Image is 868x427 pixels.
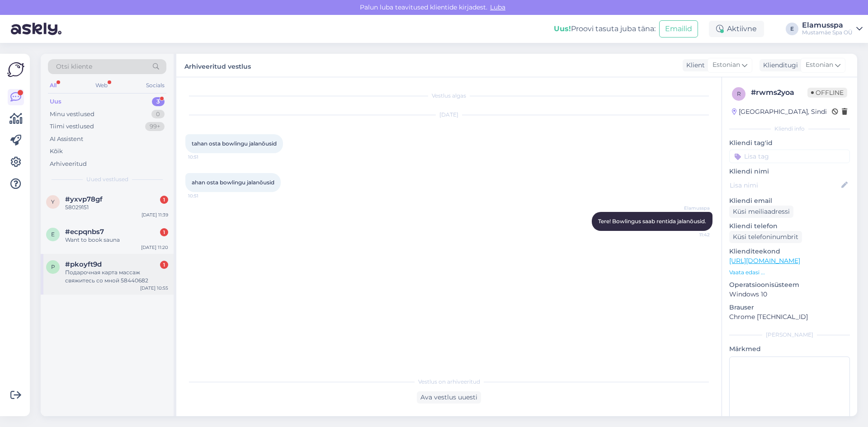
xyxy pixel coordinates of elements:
span: 10:51 [188,154,222,160]
button: Emailid [659,20,698,38]
div: Kliendi info [729,125,850,133]
div: All [48,80,58,91]
div: Arhiveeritud [50,160,87,169]
div: 1 [160,196,168,204]
p: Brauser [729,303,850,312]
div: Proovi tasuta juba täna: [554,23,656,34]
div: 3 [152,97,165,106]
span: ahan osta bowlingu jalanõusid [192,179,274,186]
div: Want to book sauna [65,236,168,244]
span: #yxvp78gf [65,195,103,203]
div: Mustamäe Spa OÜ [802,29,853,36]
div: # rwms2yoa [751,87,807,98]
div: Socials [144,80,166,91]
a: [URL][DOMAIN_NAME] [729,257,800,265]
span: Uued vestlused [86,175,128,183]
div: Подарочная карта массаж свяжитесь со мной 58440682 [65,268,168,285]
div: 1 [160,261,168,269]
div: Tiimi vestlused [50,122,94,131]
span: Elamusspa [676,205,710,211]
span: 10:51 [188,192,222,199]
input: Lisa tag [729,150,850,163]
div: Klienditugi [759,61,798,70]
span: p [51,263,55,270]
b: Uus! [554,24,571,33]
div: Ava vestlus uuesti [417,391,481,404]
p: Windows 10 [729,290,850,299]
p: Kliendi email [729,196,850,206]
p: Kliendi tag'id [729,138,850,148]
p: Klienditeekond [729,247,850,256]
span: r [737,90,741,97]
span: Offline [807,88,847,98]
div: 0 [151,110,165,119]
span: Vestlus on arhiveeritud [418,378,480,386]
div: [GEOGRAPHIC_DATA], Sindi [732,107,827,117]
div: Aktiivne [709,21,764,37]
div: 1 [160,228,168,236]
div: 99+ [145,122,165,131]
div: Kõik [50,147,63,156]
span: y [51,198,55,205]
p: Märkmed [729,344,850,354]
span: Tere! Bowlingus saab rentida jalanõusid. [598,218,706,225]
div: Uus [50,97,61,106]
div: AI Assistent [50,135,83,144]
div: [DATE] 11:39 [142,211,168,218]
div: Klient [683,61,705,70]
div: Minu vestlused [50,110,94,119]
span: #pkoyft9d [65,260,102,268]
div: [DATE] 11:20 [141,244,168,251]
div: Vestlus algas [185,92,712,100]
div: [DATE] 10:55 [140,285,168,291]
span: e [51,231,55,238]
p: Vaata edasi ... [729,268,850,277]
p: Kliendi telefon [729,221,850,231]
p: Operatsioonisüsteem [729,280,850,290]
p: Kliendi nimi [729,167,850,176]
input: Lisa nimi [730,180,840,190]
span: Luba [487,3,508,11]
span: #ecpqnbs7 [65,228,104,236]
span: Estonian [712,60,740,70]
a: ElamusspaMustamäe Spa OÜ [802,22,863,36]
span: Estonian [806,60,833,70]
label: Arhiveeritud vestlus [184,59,251,71]
span: Otsi kliente [56,62,92,71]
div: E [786,23,798,35]
div: [DATE] [185,111,712,119]
div: Web [94,80,109,91]
div: Küsi meiliaadressi [729,206,793,218]
div: 58029151 [65,203,168,211]
p: Chrome [TECHNICAL_ID] [729,312,850,322]
div: Küsi telefoninumbrit [729,231,802,243]
div: [PERSON_NAME] [729,331,850,339]
div: Elamusspa [802,22,853,29]
span: tahan osta bowlingu jalanõusid [192,140,277,147]
img: Askly Logo [7,61,24,78]
span: 11:42 [676,231,710,238]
